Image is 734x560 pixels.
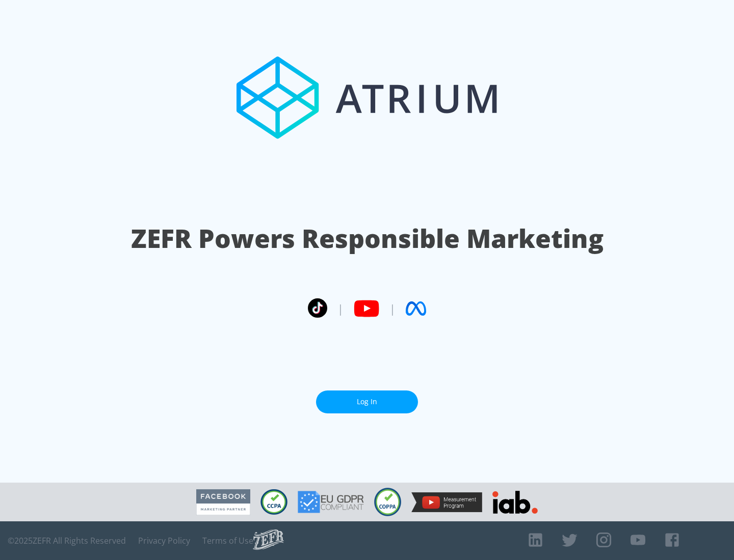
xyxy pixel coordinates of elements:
img: IAB [492,491,538,514]
h1: ZEFR Powers Responsible Marketing [131,221,604,256]
span: | [337,301,344,316]
img: Facebook Marketing Partner [196,489,250,515]
img: YouTube Measurement Program [411,492,482,512]
img: COPPA Compliant [374,488,401,516]
img: CCPA Compliant [260,489,287,515]
span: | [389,301,396,316]
span: © 2025 ZEFR All Rights Reserved [8,536,126,546]
a: Privacy Policy [138,536,190,546]
a: Terms of Use [202,536,253,546]
a: Log In [316,390,418,413]
img: GDPR Compliant [298,491,364,513]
